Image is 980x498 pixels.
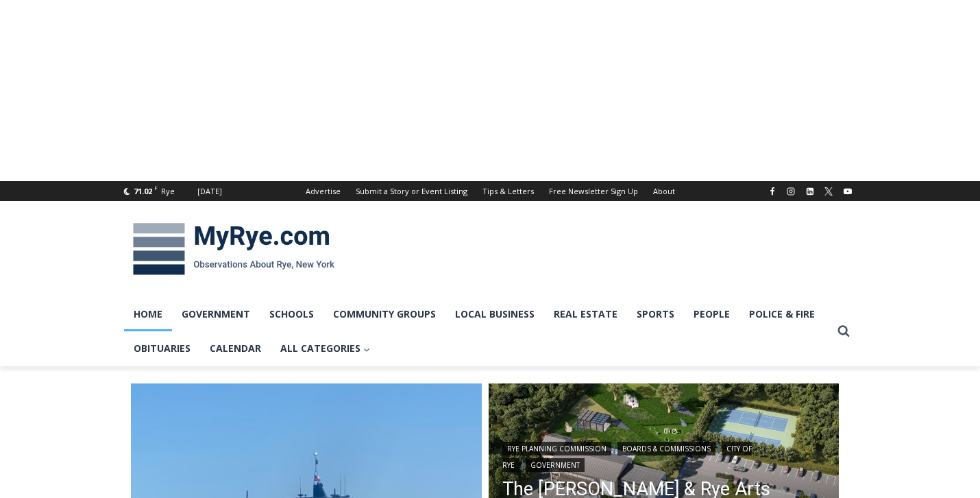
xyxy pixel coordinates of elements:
[348,181,475,201] a: Submit a Story or Event Listing
[820,183,837,200] a: X
[764,183,781,200] a: Facebook
[124,331,200,366] a: Obituaries
[271,331,380,366] a: All Categories
[502,442,611,455] a: Rye Planning Commission
[544,297,627,331] a: Real Estate
[172,297,260,331] a: Government
[617,442,715,455] a: Boards & Commissions
[627,297,684,331] a: Sports
[197,185,222,198] div: [DATE]
[526,458,585,472] a: Government
[280,341,370,356] span: All Categories
[684,297,739,331] a: People
[298,181,348,201] a: Advertise
[298,181,683,201] nav: Secondary Navigation
[646,181,683,201] a: About
[502,439,826,472] div: | | |
[840,183,856,200] a: YouTube
[124,297,172,331] a: Home
[445,297,544,331] a: Local Business
[161,185,175,198] div: Rye
[124,213,343,285] img: MyRye.com
[475,181,541,201] a: Tips & Letters
[200,331,271,366] a: Calendar
[323,297,445,331] a: Community Groups
[154,184,158,191] span: F
[502,442,752,472] a: City of Rye
[783,183,799,200] a: Instagram
[802,183,818,200] a: Linkedin
[739,297,824,331] a: Police & Fire
[831,319,856,344] button: View Search Form
[134,186,152,196] span: 71.02
[124,297,831,366] nav: Primary Navigation
[260,297,323,331] a: Schools
[541,181,646,201] a: Free Newsletter Sign Up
